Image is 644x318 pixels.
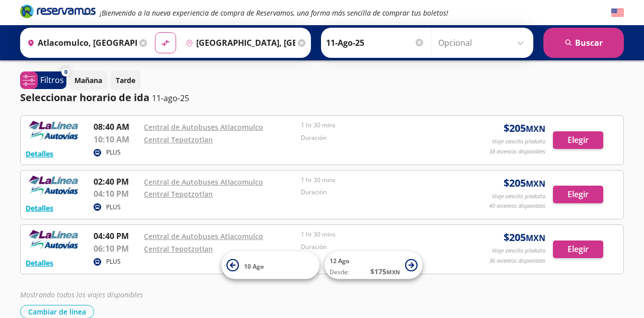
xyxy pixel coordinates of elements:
p: PLUS [106,203,121,212]
button: Mañana [69,70,108,90]
button: Tarde [110,70,141,90]
a: Central Tepotzotlan [144,244,213,254]
img: RESERVAMOS [26,121,81,141]
button: Buscar [543,28,624,58]
p: Viaje sencillo p/adulto [492,137,545,146]
span: 10 Ago [244,262,264,270]
p: 36 asientos disponibles [489,257,545,265]
p: Duración [301,243,453,252]
button: 12 AgoDesde:$175MXN [325,252,423,279]
i: Brand Logo [20,4,96,19]
small: MXN [386,268,400,276]
span: $ 175 [370,266,400,277]
span: 12 Ago [330,257,349,265]
input: Buscar Destino [182,30,295,55]
a: Central Tepotzotlan [144,189,213,199]
input: Buscar Origen [23,30,137,55]
span: Desde: [330,268,349,277]
p: 06:10 PM [94,243,139,255]
small: MXN [526,123,545,134]
p: PLUS [106,148,121,157]
a: Central de Autobuses Atlacomulco [144,231,263,241]
p: 1 hr 30 mins [301,121,453,130]
span: $ 205 [504,121,545,136]
img: RESERVAMOS [26,230,81,250]
p: 1 hr 30 mins [301,176,453,185]
span: $ 205 [504,230,545,245]
em: ¡Bienvenido a la nueva experiencia de compra de Reservamos, una forma más sencilla de comprar tus... [100,8,448,18]
p: 10:10 AM [94,133,139,145]
button: Detalles [26,258,53,268]
p: Mañana [74,75,102,86]
button: 0Filtros [20,71,66,89]
span: $ 205 [504,176,545,191]
p: 04:10 PM [94,188,139,200]
a: Central de Autobuses Atlacomulco [144,122,263,132]
p: Duración [301,188,453,197]
span: 0 [64,68,67,76]
p: Seleccionar horario de ida [20,90,149,105]
p: Duración [301,133,453,142]
p: 11-ago-25 [152,92,189,104]
button: English [611,7,624,19]
a: Central Tepotzotlan [144,135,213,144]
p: PLUS [106,257,121,266]
button: Detalles [26,203,53,213]
em: Mostrando todos los viajes disponibles [20,290,143,299]
button: Elegir [553,241,603,258]
p: Viaje sencillo p/adulto [492,192,545,201]
button: Elegir [553,131,603,149]
p: 40 asientos disponibles [489,202,545,210]
small: MXN [526,232,545,244]
a: Brand Logo [20,4,96,22]
p: 38 asientos disponibles [489,147,545,156]
p: Viaje sencillo p/adulto [492,247,545,255]
p: Tarde [116,75,135,86]
p: 04:40 PM [94,230,139,242]
button: Elegir [553,186,603,203]
button: 10 Ago [221,252,319,279]
img: RESERVAMOS [26,176,81,196]
p: Filtros [40,74,64,86]
p: 1 hr 30 mins [301,230,453,239]
input: Elegir Fecha [326,30,425,55]
small: MXN [526,178,545,189]
p: 08:40 AM [94,121,139,133]
button: Detalles [26,148,53,159]
a: Central de Autobuses Atlacomulco [144,177,263,187]
input: Opcional [438,30,528,55]
p: 02:40 PM [94,176,139,188]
